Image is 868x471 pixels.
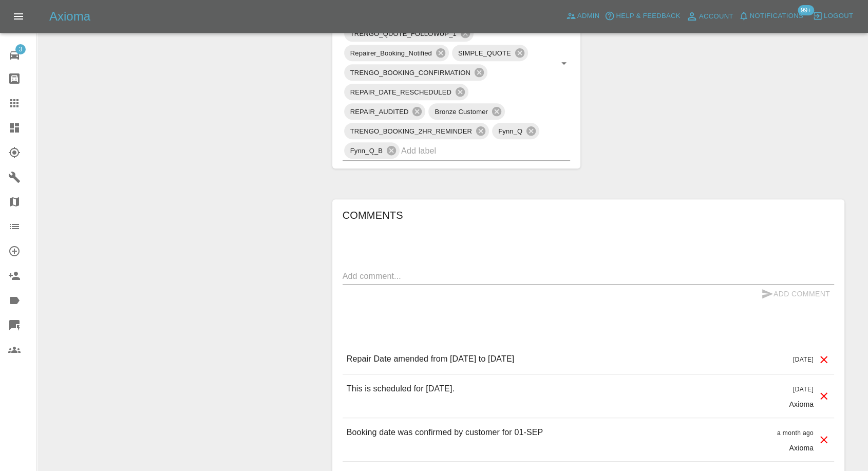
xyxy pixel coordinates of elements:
span: Repairer_Booking_Notified [344,47,438,59]
span: a month ago [777,429,814,437]
span: Logout [824,10,853,22]
span: Help & Feedback [616,10,680,22]
span: Fynn_Q_B [344,145,389,157]
div: Repairer_Booking_Notified [344,45,449,61]
span: [DATE] [793,386,814,393]
div: REPAIR_AUDITED [344,103,426,120]
p: This is scheduled for [DATE]. [347,383,455,395]
div: Bronze Customer [428,103,504,120]
button: Logout [810,8,856,24]
input: Add label [401,143,541,159]
div: TRENGO_BOOKING_CONFIRMATION [344,64,487,81]
span: [DATE] [793,356,814,363]
button: Help & Feedback [602,8,683,24]
p: Axioma [789,443,814,453]
div: SIMPLE_QUOTE [452,45,528,61]
span: Account [699,11,733,23]
p: Axioma [789,399,814,409]
button: Open drawer [6,4,31,29]
span: REPAIR_AUDITED [344,106,415,118]
span: 99+ [798,5,814,15]
div: Fynn_Q [492,123,539,139]
a: Account [683,8,736,25]
div: TRENGO_QUOTE_FOLLOWUP_1 [344,25,474,42]
span: Notifications [750,10,803,22]
span: Admin [577,10,600,22]
span: SIMPLE_QUOTE [452,47,517,59]
div: Fynn_Q_B [344,142,400,159]
h6: Comments [343,207,834,223]
h5: Axioma [49,8,90,25]
a: Admin [563,8,602,24]
p: Booking date was confirmed by customer for 01-SEP [347,426,543,439]
span: REPAIR_DATE_RESCHEDULED [344,86,458,98]
span: TRENGO_BOOKING_2HR_REMINDER [344,125,478,137]
span: TRENGO_BOOKING_CONFIRMATION [344,67,477,79]
span: 3 [15,44,26,54]
span: Bronze Customer [428,106,494,118]
p: Repair Date amended from [DATE] to [DATE] [347,353,515,365]
div: REPAIR_DATE_RESCHEDULED [344,84,468,100]
button: Open [557,56,571,70]
button: Notifications [736,8,806,24]
div: TRENGO_BOOKING_2HR_REMINDER [344,123,489,139]
span: TRENGO_QUOTE_FOLLOWUP_1 [344,28,463,40]
span: Fynn_Q [492,125,529,137]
